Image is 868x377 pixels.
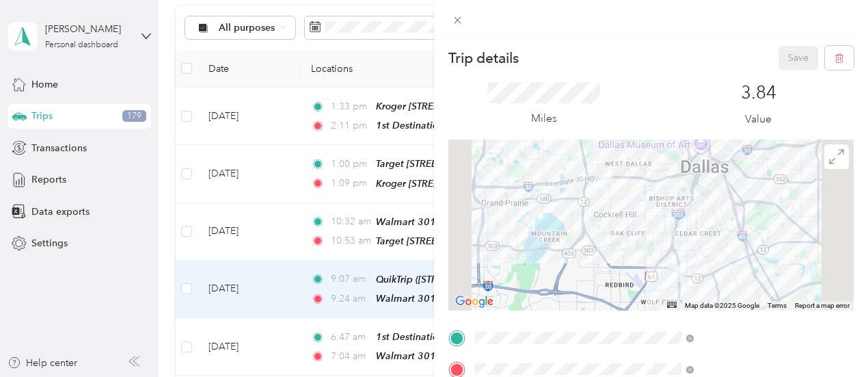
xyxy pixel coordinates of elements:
[791,300,868,377] iframe: Everlance-gr Chat Button Frame
[745,111,772,128] p: Value
[448,49,519,68] p: Trip details
[452,293,497,311] a: Open this area in Google Maps (opens a new window)
[531,110,557,127] p: Miles
[741,82,776,104] p: 3.84
[452,293,497,311] img: Google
